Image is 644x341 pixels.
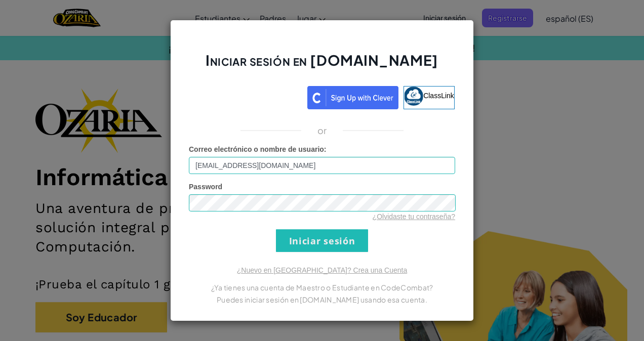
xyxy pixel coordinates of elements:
img: classlink-logo-small.png [404,87,423,106]
p: ¿Ya tienes una cuenta de Maestro o Estudiante en CodeCombat? [189,281,455,293]
a: ¿Nuevo en [GEOGRAPHIC_DATA]? Crea una Cuenta [237,266,407,274]
a: ¿Olvidaste tu contraseña? [373,212,455,221]
h2: Iniciar sesión en [DOMAIN_NAME] [189,51,455,80]
span: ClassLink [423,92,454,100]
span: Correo electrónico o nombre de usuario [189,145,324,153]
input: Iniciar sesión [276,229,368,252]
img: clever_sso_button@2x.png [307,86,398,109]
p: Puedes iniciar sesión en [DOMAIN_NAME] usando esa cuenta. [189,293,455,306]
p: or [317,124,327,137]
label: : [189,144,327,154]
span: Password [189,183,222,191]
iframe: Botón Iniciar sesión con Google [184,85,307,107]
